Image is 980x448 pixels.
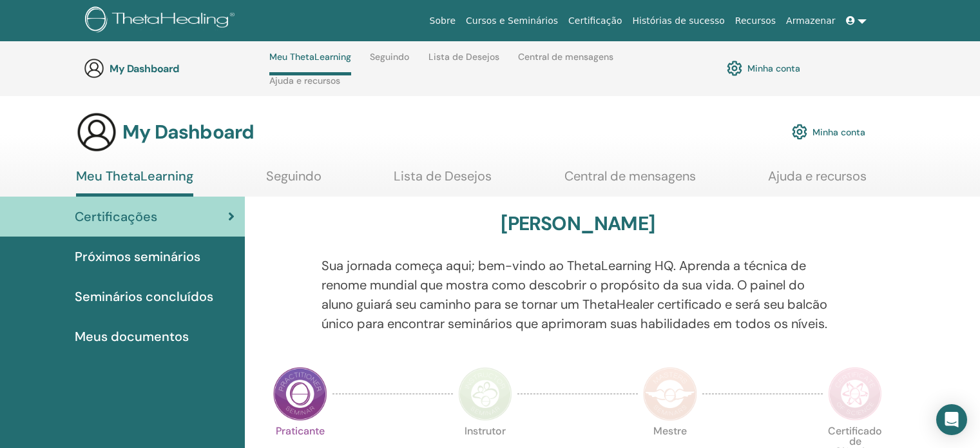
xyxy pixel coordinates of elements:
[501,212,655,235] h3: [PERSON_NAME]
[370,52,409,72] a: Seguindo
[564,168,696,193] a: Central de mensagens
[122,121,254,144] h3: My Dashboard
[768,168,867,193] a: Ajuda e recursos
[75,207,157,226] span: Certificações
[75,247,200,266] span: Próximos seminários
[643,367,697,421] img: Master
[322,256,834,333] p: Sua jornada começa aqui; bem-vindo ao ThetaLearning HQ. Aprenda a técnica de renome mundial que m...
[85,6,239,35] img: logo.png
[266,168,322,193] a: Seguindo
[727,57,742,79] img: cog.svg
[727,57,800,79] a: Minha conta
[458,367,512,421] img: Instructor
[75,287,213,306] span: Seminários concluídos
[518,52,613,72] a: Central de mensagens
[428,52,499,72] a: Lista de Desejos
[781,9,840,33] a: Armazenar
[425,9,461,33] a: Sobre
[76,168,193,197] a: Meu ThetaLearning
[563,9,627,33] a: Certificação
[394,168,492,193] a: Lista de Desejos
[76,112,117,153] img: generic-user-icon.jpg
[269,75,340,96] a: Ajuda e recursos
[828,367,882,421] img: Certificate of Science
[461,9,563,33] a: Cursos e Seminários
[269,52,351,75] a: Meu ThetaLearning
[628,9,730,33] a: Histórias de sucesso
[792,117,865,146] a: Minha conta
[75,327,189,346] span: Meus documentos
[110,63,238,75] h3: My Dashboard
[730,9,781,33] a: Recursos
[936,404,967,435] div: Open Intercom Messenger
[792,121,807,142] img: cog.svg
[273,367,327,421] img: Practitioner
[84,58,104,79] img: generic-user-icon.jpg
